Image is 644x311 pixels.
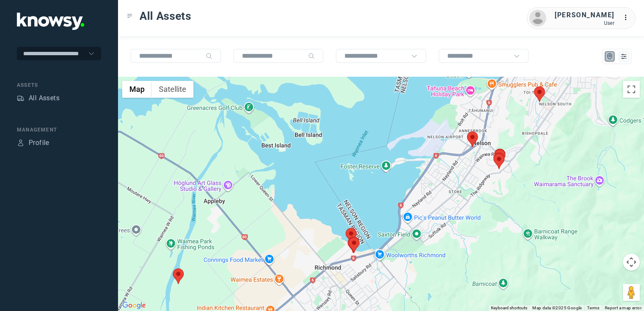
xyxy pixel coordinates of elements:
[620,53,628,60] div: List
[29,138,49,148] div: Profile
[491,305,527,311] button: Keyboard shortcuts
[140,8,191,24] span: All Assets
[555,20,614,26] div: User
[122,81,152,98] button: Show street map
[206,53,212,59] div: Search
[555,10,614,20] div: [PERSON_NAME]
[17,139,24,147] div: Profile
[17,94,24,102] div: Assets
[308,53,315,59] div: Search
[127,13,133,19] div: Toggle Menu
[17,138,49,148] a: ProfileProfile
[17,13,84,30] img: Application Logo
[532,306,582,310] span: Map data ©2025 Google
[623,81,640,98] button: Toggle fullscreen view
[623,284,640,301] button: Drag Pegman onto the map to open Street View
[623,254,640,271] button: Map camera controls
[605,306,641,310] a: Report a map error
[606,53,614,60] div: Map
[29,93,59,103] div: All Assets
[120,300,148,311] a: Open this area in Google Maps (opens a new window)
[17,81,101,89] div: Assets
[152,81,193,98] button: Show satellite imagery
[623,13,633,24] div: :
[623,14,632,21] tspan: ...
[17,93,59,103] a: AssetsAll Assets
[623,13,633,23] div: :
[587,306,600,310] a: Terms
[120,300,148,311] img: Google
[17,126,101,134] div: Management
[529,10,546,27] img: avatar.png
